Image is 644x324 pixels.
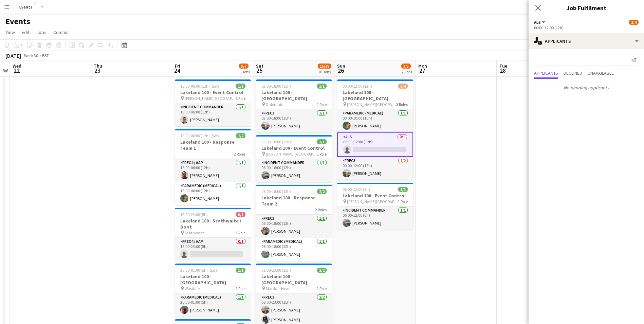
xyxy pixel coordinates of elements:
[234,151,245,157] span: 2 Roles
[175,273,251,286] h3: Lakeland 100 - [GEOGRAPHIC_DATA]
[14,0,38,14] button: Events
[261,268,291,273] span: 08:00-23:00 (15h)
[94,63,102,69] span: Thu
[185,96,236,101] span: [PERSON_NAME][GEOGRAPHIC_DATA], [GEOGRAPHIC_DATA]
[266,286,291,291] span: Mardale Head
[239,69,250,74] div: 6 Jobs
[398,187,408,192] span: 1/1
[239,64,249,69] span: 5/7
[337,79,413,180] app-job-card: 00:00-12:00 (12h)2/4Lakeland 100 - [GEOGRAPHIC_DATA] [PERSON_NAME][GEOGRAPHIC_DATA], [GEOGRAPHIC_...
[12,67,21,74] span: 22
[13,63,21,69] span: Wed
[337,63,345,69] span: Sun
[396,102,408,107] span: 3 Roles
[256,63,263,69] span: Sat
[22,29,30,35] span: Edit
[175,63,180,69] span: Fri
[180,133,219,138] span: 18:00-06:00 (12h) (Sat)
[398,199,408,204] span: 1 Role
[175,218,251,230] h3: Lakeland 100 - Seathwaite / Boot
[402,69,412,74] div: 2 Jobs
[337,157,413,190] app-card-role: FREC31/200:00-12:00 (12h)[PERSON_NAME]
[255,67,263,74] span: 25
[534,71,558,75] span: Applicants
[5,16,30,26] h1: Events
[317,151,327,157] span: 1 Role
[315,207,327,212] span: 2 Roles
[180,268,217,273] span: 20:00-01:00 (5h) (Sat)
[337,109,413,132] app-card-role: Paramedic (Medical)1/100:00-10:00 (10h)[PERSON_NAME]
[175,89,251,95] h3: Lakeland 100 - Event Control
[3,28,18,37] a: View
[529,82,644,93] p: No pending applicants
[42,53,49,58] div: BST
[336,67,345,74] span: 26
[347,199,398,204] span: [PERSON_NAME][GEOGRAPHIC_DATA], [GEOGRAPHIC_DATA]
[256,185,332,261] app-job-card: 06:00-18:00 (12h)2/2Lakeland 100 - Response Team 22 RolesFREC31/106:00-18:00 (12h)[PERSON_NAME]Pa...
[629,20,639,25] span: 2/4
[175,238,251,261] app-card-role: FREC4 / AAP0/118:00-23:00 (5h)
[36,29,47,35] span: Jobs
[236,286,245,291] span: 1 Role
[343,84,372,89] span: 00:00-12:00 (12h)
[534,20,541,25] span: ALS
[498,67,507,74] span: 28
[34,28,49,37] a: Jobs
[318,64,331,69] span: 15/18
[256,135,332,182] app-job-card: 06:00-18:00 (12h)1/1Lakeland 100 - Event Control [PERSON_NAME][GEOGRAPHIC_DATA], [GEOGRAPHIC_DATA...
[256,159,332,182] app-card-role: Incident Commander1/106:00-18:00 (12h)[PERSON_NAME]
[337,132,413,157] app-card-role: ALS0/100:00-12:00 (12h)
[5,29,15,35] span: View
[529,3,644,12] h3: Job Fulfilment
[261,189,291,194] span: 06:00-18:00 (12h)
[175,159,251,182] app-card-role: FREC4 / AAP1/118:00-06:00 (12h)[PERSON_NAME]
[51,28,71,37] a: Comms
[236,212,245,217] span: 0/1
[317,189,327,194] span: 2/2
[564,71,582,75] span: Declined
[175,129,251,205] app-job-card: 18:00-06:00 (12h) (Sat)2/2Lakeland 100 - Response Team 12 RolesFREC4 / AAP1/118:00-06:00 (12h)[PE...
[236,84,245,89] span: 1/1
[53,29,69,35] span: Comms
[185,286,200,291] span: Wasdale
[401,64,411,69] span: 3/5
[266,102,283,107] span: Dalemain
[180,84,219,89] span: 18:00-06:00 (12h) (Sat)
[337,89,413,102] h3: Lakeland 100 - [GEOGRAPHIC_DATA]
[256,273,332,286] h3: Lakeland 100 - [GEOGRAPHIC_DATA]
[175,103,251,126] app-card-role: Incident Commander1/118:00-06:00 (12h)[PERSON_NAME]
[175,264,251,317] app-job-card: 20:00-01:00 (5h) (Sat)1/1Lakeland 100 - [GEOGRAPHIC_DATA] Wasdale1 RoleParamedic (Medical)1/120:0...
[175,79,251,126] app-job-card: 18:00-06:00 (12h) (Sat)1/1Lakeland 100 - Event Control [PERSON_NAME][GEOGRAPHIC_DATA], [GEOGRAPHI...
[317,139,327,144] span: 1/1
[256,238,332,261] app-card-role: Paramedic (Medical)1/106:00-18:00 (12h)[PERSON_NAME]
[317,268,327,273] span: 2/2
[236,133,245,138] span: 2/2
[256,89,332,102] h3: Lakeland 100 - [GEOGRAPHIC_DATA]
[236,268,245,273] span: 1/1
[175,208,251,261] app-job-card: 18:00-23:00 (5h)0/1Lakeland 100 - Seathwaite / Boot Seathwaite1 RoleFREC4 / AAP0/118:00-23:00 (5h)
[337,193,413,199] h3: Lakeland 100 - Event Control
[337,206,413,230] app-card-role: Incident Commander1/106:00-12:00 (6h)[PERSON_NAME]
[256,79,332,132] app-job-card: 03:00-18:00 (15h)1/1Lakeland 100 - [GEOGRAPHIC_DATA] Dalemain1 RoleFREC31/103:00-18:00 (15h)[PERS...
[418,63,427,69] span: Mon
[256,109,332,132] app-card-role: FREC31/103:00-18:00 (15h)[PERSON_NAME]
[534,20,546,25] button: ALS
[22,53,39,58] span: Week 30
[343,187,370,192] span: 06:00-12:00 (6h)
[256,215,332,238] app-card-role: FREC31/106:00-18:00 (12h)[PERSON_NAME]
[175,139,251,151] h3: Lakeland 100 - Response Team 1
[175,182,251,205] app-card-role: Paramedic (Medical)1/118:00-06:00 (12h)[PERSON_NAME]
[337,183,413,230] div: 06:00-12:00 (6h)1/1Lakeland 100 - Event Control [PERSON_NAME][GEOGRAPHIC_DATA], [GEOGRAPHIC_DATA]...
[256,145,332,151] h3: Lakeland 100 - Event Control
[180,212,208,217] span: 18:00-23:00 (5h)
[417,67,427,74] span: 27
[266,151,317,157] span: [PERSON_NAME][GEOGRAPHIC_DATA], [GEOGRAPHIC_DATA]
[318,69,331,74] div: 10 Jobs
